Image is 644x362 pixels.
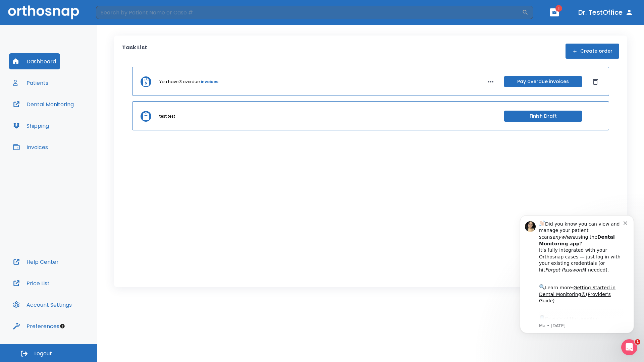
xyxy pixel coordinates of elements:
[34,350,52,357] span: Logout
[9,254,63,270] button: Help Center
[201,79,218,85] a: invoices
[504,76,582,87] button: Pay overdue invoices
[9,297,76,313] button: Account Settings
[159,113,175,119] p: test test
[96,6,522,19] input: Search by Patient Name or Case #
[9,318,63,334] button: Preferences
[8,5,79,19] img: Orthosnap
[510,205,644,344] iframe: Intercom notifications message
[576,6,636,18] button: Dr. TestOffice
[29,109,114,143] div: Download the app: | ​ Let us know if you need help getting started!
[9,139,52,155] button: Invoices
[9,275,54,291] button: Price List
[555,5,562,12] span: 1
[9,118,53,134] button: Shipping
[504,111,582,122] button: Finish Draft
[9,96,78,112] button: Dental Monitoring
[566,44,619,59] button: Create order
[29,118,114,124] p: Message from Ma, sent 1w ago
[635,339,640,345] span: 1
[9,75,52,91] button: Patients
[9,53,60,69] button: Dashboard
[114,14,119,20] button: Dismiss notification
[122,44,147,59] p: Task List
[29,111,89,123] a: App Store
[159,79,200,85] p: You have 3 overdue
[59,323,65,329] div: Tooltip anchor
[621,339,637,355] iframe: Intercom live chat
[590,76,601,87] button: Dismiss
